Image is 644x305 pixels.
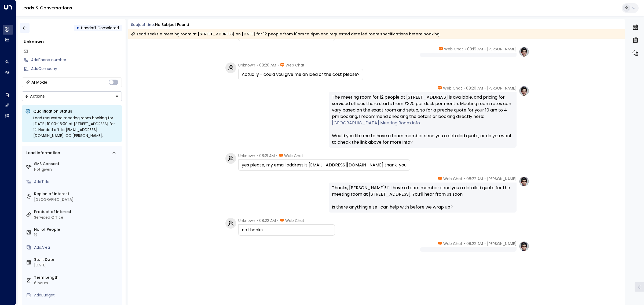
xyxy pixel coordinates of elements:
[155,22,189,28] div: No subject found
[31,57,122,63] div: AddPhone number
[443,241,462,246] span: Web Chat
[259,62,276,68] span: 08:20 AM
[443,176,462,181] span: Web Chat
[31,48,33,54] span: -
[257,218,258,223] span: •
[33,115,119,139] div: Lead requested meeting room booking for [DATE] 10:00–16:00 at [STREET_ADDRESS] for 12. Handed off...
[257,62,258,68] span: •
[484,46,486,52] span: •
[76,23,79,33] div: •
[259,153,275,158] span: 08:21 AM
[34,292,120,298] div: AddBudget
[34,179,120,185] div: AddTitle
[34,257,120,262] label: Start Date
[285,218,304,223] span: Web Chat
[22,91,122,101] div: Button group with a nested menu
[24,39,122,45] div: Unknown
[519,46,529,57] img: profile-logo.png
[464,241,465,246] span: •
[34,197,120,202] div: [GEOGRAPHIC_DATA]
[34,215,120,220] div: Serviced Office
[332,120,420,126] a: [GEOGRAPHIC_DATA] Meeting Room Info
[519,176,529,187] img: profile-logo.png
[276,153,277,158] span: •
[257,153,258,158] span: •
[238,218,255,223] span: Unknown
[238,62,255,68] span: Unknown
[444,46,463,52] span: Web Chat
[22,91,122,101] button: Actions
[487,46,517,52] span: [PERSON_NAME]
[484,241,486,246] span: •
[34,191,120,197] label: Region of Interest
[81,25,119,31] span: Handoff Completed
[463,85,465,91] span: •
[464,46,466,52] span: •
[34,161,120,167] label: SMS Consent
[277,62,279,68] span: •
[25,94,45,99] div: Actions
[34,209,120,215] label: Product of Interest
[484,176,486,181] span: •
[34,232,120,238] div: 12
[467,46,483,52] span: 08:19 AM
[466,85,483,91] span: 08:20 AM
[332,185,513,210] div: Thanks, [PERSON_NAME]! I’ll have a team member send you a detailed quote for the meeting room at ...
[21,5,72,11] a: Leads & Conversations
[242,162,407,168] div: yes please, my email address is [EMAIL_ADDRESS][DOMAIN_NAME] thank you
[34,245,120,250] div: AddArea
[34,275,120,280] label: Term Length
[34,262,120,268] div: [DATE]
[487,85,517,91] span: [PERSON_NAME]
[24,150,60,156] div: Lead Information
[466,241,483,246] span: 08:22 AM
[277,218,279,223] span: •
[242,71,360,78] div: Actually - could you give me an idea of the cost please?
[484,85,486,91] span: •
[443,85,462,91] span: Web Chat
[31,66,122,72] div: AddCompany
[33,109,119,114] p: Qualification Status
[464,176,465,181] span: •
[34,167,120,172] div: Not given
[34,227,120,232] label: No. of People
[286,62,305,68] span: Web Chat
[466,176,483,181] span: 08:22 AM
[284,153,303,158] span: Web Chat
[519,241,529,252] img: profile-logo.png
[131,22,155,27] span: Subject Line:
[259,218,276,223] span: 08:22 AM
[487,176,517,181] span: [PERSON_NAME]
[519,85,529,96] img: profile-logo.png
[131,31,440,37] div: Lead seeks a meeting room at [STREET_ADDRESS] on [DATE] for 12 people from 10am to 4pm and reques...
[34,280,120,286] div: 6 hours
[31,80,47,85] div: AI Mode
[487,241,517,246] span: [PERSON_NAME]
[332,94,513,146] div: The meeting room for 12 people at [STREET_ADDRESS] is available, and pricing for serviced offices...
[238,153,255,158] span: Unknown
[242,227,331,233] div: no thanks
